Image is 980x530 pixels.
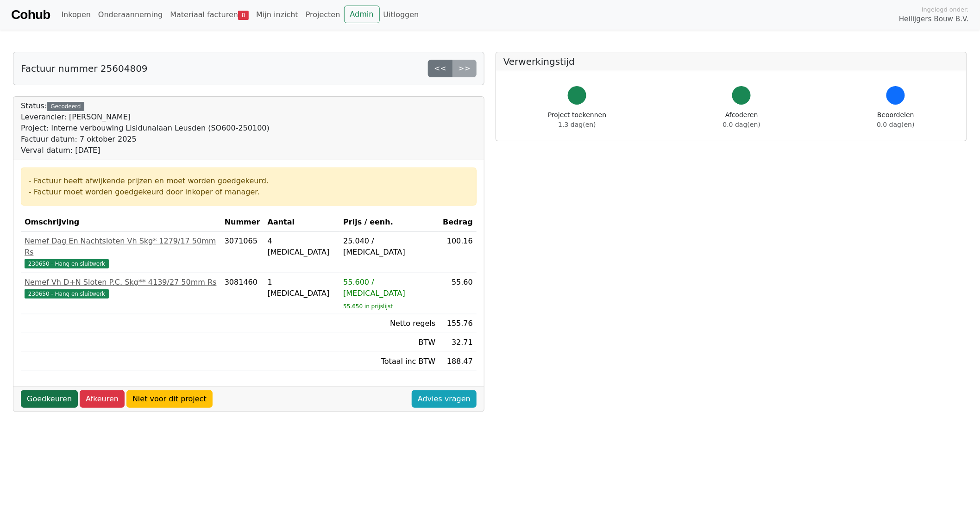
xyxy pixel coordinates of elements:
[339,213,439,232] th: Prijs / eenh.
[428,60,452,77] a: <<
[922,5,969,14] span: Ingelogd onder:
[21,100,270,156] div: Status:
[25,277,217,288] div: Nemef Vh D+N Sloten P.C. Skg** 4139/27 50mm Rs
[503,56,959,67] h5: Verwerkingstijd
[252,6,302,24] a: Mijn inzicht
[343,303,393,310] sub: 55.650 in prijslijst
[344,6,380,23] a: Admin
[57,6,94,24] a: Inkopen
[166,6,252,24] a: Materiaal facturen8
[25,259,109,268] span: 230650 - Hang en sluitwerk
[21,213,221,232] th: Omschrijving
[268,277,336,299] div: 1 [MEDICAL_DATA]
[221,232,264,273] td: 3071065
[21,390,78,408] a: Goedkeuren
[439,273,477,314] td: 55.60
[21,145,270,156] div: Verval datum: [DATE]
[412,390,477,408] a: Advies vragen
[302,6,344,24] a: Projecten
[25,277,217,299] a: Nemef Vh D+N Sloten P.C. Skg** 4139/27 50mm Rs230650 - Hang en sluitwerk
[559,121,596,128] span: 1.3 dag(en)
[238,11,249,20] span: 8
[21,134,270,145] div: Factuur datum: 7 oktober 2025
[439,314,477,333] td: 155.76
[439,213,477,232] th: Bedrag
[126,390,213,408] a: Niet voor dit project
[723,110,760,130] div: Afcoderen
[25,236,217,258] div: Nemef Dag En Nachtsloten Vh Skg* 1279/17 50mm Rs
[29,187,469,198] div: - Factuur moet worden goedgekeurd door inkoper of manager.
[25,289,109,299] span: 230650 - Hang en sluitwerk
[221,273,264,314] td: 3081460
[221,213,264,232] th: Nummer
[439,352,477,371] td: 188.47
[343,236,435,258] div: 25.040 / [MEDICAL_DATA]
[380,6,423,24] a: Uitloggen
[29,175,469,187] div: - Factuur heeft afwijkende prijzen en moet worden goedgekeurd.
[877,110,915,130] div: Beoordelen
[877,121,915,128] span: 0.0 dag(en)
[899,14,969,25] span: Heilijgers Bouw B.V.
[80,390,125,408] a: Afkeuren
[439,333,477,352] td: 32.71
[21,123,270,134] div: Project: Interne verbouwing Lisidunalaan Leusden (SO600-250100)
[339,352,439,371] td: Totaal inc BTW
[268,236,336,258] div: 4 [MEDICAL_DATA]
[439,232,477,273] td: 100.16
[339,314,439,333] td: Netto regels
[264,213,340,232] th: Aantal
[21,112,270,123] div: Leverancier: [PERSON_NAME]
[94,6,166,24] a: Onderaanneming
[723,121,760,128] span: 0.0 dag(en)
[11,4,50,26] a: Cohub
[548,110,606,130] div: Project toekennen
[339,333,439,352] td: BTW
[25,236,217,269] a: Nemef Dag En Nachtsloten Vh Skg* 1279/17 50mm Rs230650 - Hang en sluitwerk
[47,102,84,111] div: Gecodeerd
[21,63,148,74] h5: Factuur nummer 25604809
[343,277,435,299] div: 55.600 / [MEDICAL_DATA]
